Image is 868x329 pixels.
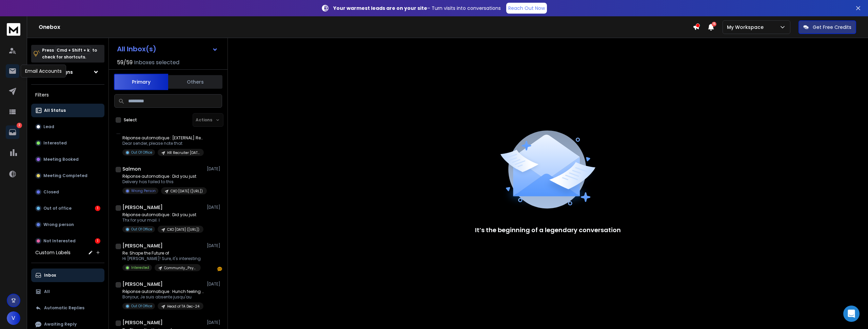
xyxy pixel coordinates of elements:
p: Wrong person [43,222,74,227]
p: Out Of Office [131,150,152,155]
h3: Custom Labels [35,249,71,256]
p: All [44,289,50,294]
p: Dear sender, please note that [122,141,204,146]
button: Wrong person [31,218,104,231]
p: CXO [DATE] ([URL]) [171,189,203,194]
p: Meeting Booked [43,157,79,162]
strong: Your warmest leads are on your site [333,5,427,12]
p: Head of TA Dec-24 [167,304,199,309]
button: All [31,285,104,298]
p: Inbox [44,273,56,278]
button: V [7,311,20,325]
p: Awaiting Reply [44,322,77,327]
p: CXO [DATE] ([URL]) [167,227,199,232]
button: All Status [31,104,104,117]
p: [DATE] [207,320,222,325]
a: 2 [6,125,19,139]
button: Others [168,74,222,89]
p: Out Of Office [131,227,152,232]
h1: [PERSON_NAME] [122,242,163,249]
button: Lead [31,120,104,134]
p: [DATE] [207,166,222,172]
p: Get Free Credits [813,24,851,31]
p: Not Interested [43,238,76,244]
button: Meeting Booked [31,153,104,166]
p: Réponse automatique : [EXTERNAL] Revolutionize Your [122,135,204,141]
button: Closed [31,185,104,199]
a: Reach Out Now [506,3,547,14]
p: Hi [PERSON_NAME]! Sure, it's interesting [122,256,201,261]
p: Re: Shape the Future of [122,250,201,256]
p: Interested [131,265,149,270]
p: HR Recruiter [DATE] ([URL] ) [167,150,200,155]
button: Inbox [31,269,104,282]
h1: [PERSON_NAME] [122,319,163,326]
button: Not Interested1 [31,234,104,248]
h1: [PERSON_NAME] [122,281,163,288]
p: Meeting Completed [43,173,87,178]
label: Select [124,117,137,123]
button: Primary [114,74,168,90]
div: Open Intercom Messenger [843,306,860,322]
img: logo [7,23,20,36]
p: Out of office [43,206,72,211]
p: It’s the beginning of a legendary conversation [475,225,621,235]
div: Email Accounts [21,65,66,77]
p: Community_Psychology [DATE] [164,265,197,271]
p: Wrong Person [131,188,156,193]
h1: All Inbox(s) [117,46,156,52]
h1: [PERSON_NAME] [122,204,163,211]
span: 59 / 59 [117,58,133,67]
p: Interested [43,140,67,146]
p: Reach Out Now [508,5,545,12]
p: Press to check for shortcuts. [42,47,97,60]
h1: Salmon [122,166,141,172]
button: Meeting Completed [31,169,104,183]
p: Lead [43,124,54,129]
div: 1 [95,206,100,211]
h3: Inboxes selected [134,58,179,67]
button: Interested [31,136,104,150]
button: Out of office1 [31,202,104,215]
p: Réponse automatique : Hunch feeling more [122,289,204,294]
p: – Turn visits into conversations [333,5,501,12]
button: All Campaigns [31,65,104,79]
p: Closed [43,189,59,195]
h3: Filters [31,90,104,100]
h1: Onebox [39,23,693,31]
p: Thx for your mail. I [122,218,203,223]
p: [DATE] [207,205,222,210]
button: Automatic Replies [31,301,104,315]
p: All Status [44,108,66,113]
p: [DATE] [207,243,222,248]
p: Out Of Office [131,304,152,309]
p: 2 [17,123,22,128]
p: Automatic Replies [44,305,84,311]
p: My Workspace [727,24,766,31]
button: All Inbox(s) [112,42,223,56]
span: Cmd + Shift + k [56,46,91,54]
p: Réponse automatique : Did you just [122,174,204,179]
span: 15 [712,22,716,27]
p: Bonjour, Je suis absente jusqu'au [122,294,204,300]
p: [DATE] [207,281,222,287]
p: Delivery has failed to this [122,179,204,185]
button: Get Free Credits [798,20,856,34]
div: 1 [95,238,100,244]
p: Réponse automatique : Did you just [122,212,203,218]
